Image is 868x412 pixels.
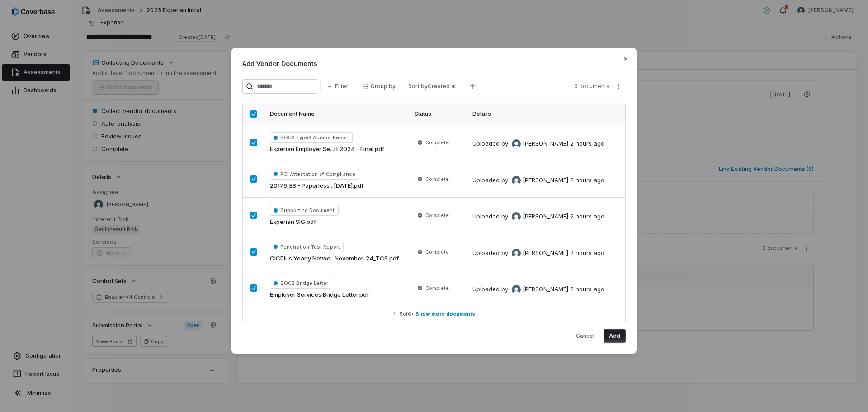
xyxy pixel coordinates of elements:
[356,80,401,93] button: Group by
[604,329,626,343] button: Add
[242,59,626,68] span: Add Vendor Documents
[611,80,626,93] button: More actions
[415,110,462,118] div: Status
[415,311,475,317] span: Show more documents
[472,176,604,185] div: Uploaded
[270,145,384,154] span: Experian Employer Se...rt 2024 - Final.pdf
[574,83,609,90] span: 6 documents
[243,307,625,322] button: 1 -5of6• Show more documents
[570,139,604,148] div: 2 hours ago
[523,285,568,294] span: [PERSON_NAME]
[570,176,604,185] div: 2 hours ago
[570,212,604,221] div: 2 hours ago
[270,242,344,252] span: Penetration Test Report
[270,181,363,190] span: 20179_ES - Paperless...[DATE].pdf
[425,139,449,146] span: Complete
[570,249,604,258] div: 2 hours ago
[512,249,521,258] img: Brittany Durbin avatar
[270,278,332,289] span: SOC2 Bridge Letter
[501,249,568,258] div: by
[570,285,604,294] div: 2 hours ago
[270,290,369,299] span: Employer Services Bridge Letter.pdf
[512,212,521,221] img: Brittany Durbin avatar
[472,285,604,294] div: Uploaded
[501,139,568,148] div: by
[469,83,476,90] svg: Ascending
[270,205,339,216] span: Supporting Document
[501,285,568,294] div: by
[425,284,449,292] span: Complete
[270,132,353,143] span: SOC2 Type2 Auditor Report
[335,83,349,90] span: Filter
[270,110,404,118] div: Document Name
[512,139,521,148] img: Brittany Durbin avatar
[501,176,568,185] div: by
[320,80,354,93] button: Filter
[270,169,359,180] span: PCI Attestation of Compliance
[425,212,449,219] span: Complete
[571,329,600,343] button: Cancel
[425,175,449,183] span: Complete
[425,248,449,256] span: Complete
[523,212,568,221] span: [PERSON_NAME]
[270,218,316,227] span: Experian SIG.pdf
[472,110,618,118] div: Details
[463,80,481,93] button: Ascending
[270,254,399,263] span: CICPlus Yearly Netwo...November-24_TCS.pdf
[403,80,462,93] button: Sort byCreated at
[472,212,604,221] div: Uploaded
[523,249,568,258] span: [PERSON_NAME]
[512,176,521,185] img: Brittany Durbin avatar
[512,285,521,294] img: Brittany Durbin avatar
[472,249,604,258] div: Uploaded
[501,212,568,221] div: by
[472,139,604,148] div: Uploaded
[523,176,568,185] span: [PERSON_NAME]
[523,139,568,148] span: [PERSON_NAME]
